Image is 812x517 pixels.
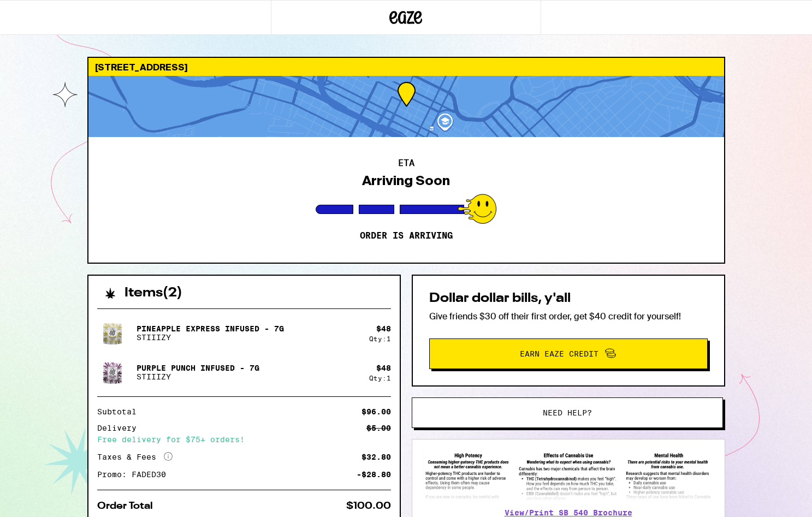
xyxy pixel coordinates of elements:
[137,364,259,372] p: Purple Punch Infused - 7g
[361,408,391,415] div: $96.00
[412,397,723,428] button: Need help?
[369,375,391,382] div: Qty: 1
[97,436,391,443] div: Free delivery for $75+ orders!
[429,311,708,322] p: Give friends $30 off their first order, get $40 credit for yourself!
[88,58,724,76] div: [STREET_ADDRESS]
[97,318,128,348] img: STIIIZY - Pineapple Express Infused - 7g
[429,292,708,305] h2: Dollar dollar bills, y'all
[376,364,391,372] div: $ 48
[423,450,714,501] img: SB 540 Brochure preview
[398,159,414,168] h2: ETA
[362,173,450,188] div: Arriving Soon
[125,287,182,300] h2: Items ( 2 )
[376,324,391,333] div: $ 48
[97,357,128,388] img: STIIIZY - Purple Punch Infused - 7g
[360,230,453,241] p: Order is arriving
[97,471,174,478] div: Promo: FADED30
[346,501,391,511] div: $100.00
[357,471,391,478] div: -$28.80
[520,350,598,358] span: Earn Eaze Credit
[97,408,144,415] div: Subtotal
[429,338,708,369] button: Earn Eaze Credit
[137,333,284,342] p: STIIIZY
[137,372,259,381] p: STIIIZY
[505,508,632,517] a: View/Print SB 540 Brochure
[97,424,144,432] div: Delivery
[97,452,173,462] div: Taxes & Fees
[366,424,391,432] div: $5.00
[543,409,592,417] span: Need help?
[137,324,284,333] p: Pineapple Express Infused - 7g
[97,501,161,511] div: Order Total
[369,335,391,342] div: Qty: 1
[361,453,391,461] div: $32.80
